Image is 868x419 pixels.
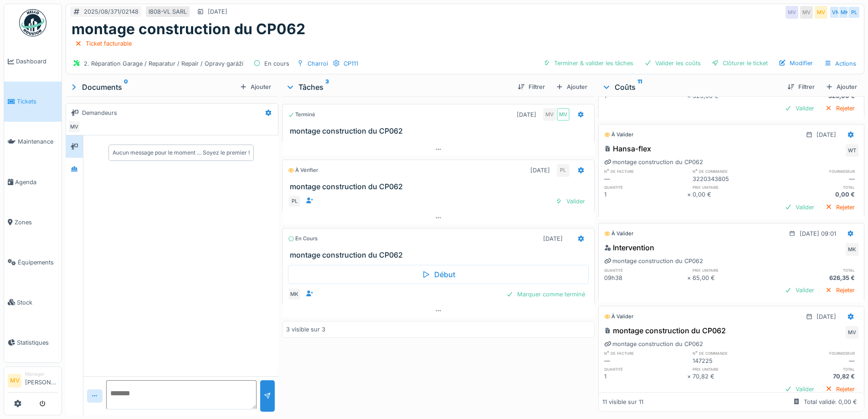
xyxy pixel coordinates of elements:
div: VN [829,6,842,19]
div: Intervention [604,242,654,253]
h3: montage construction du CP062 [290,127,590,135]
div: À vérifier [288,166,318,174]
span: Dashboard [16,57,58,66]
div: 147225 [693,357,776,365]
div: montage construction du CP062 [604,158,703,166]
div: [DATE] [530,166,550,175]
div: montage construction du CP062 [604,257,703,265]
div: MV [786,6,798,19]
img: Badge_color-CXgf-gQk.svg [19,9,46,36]
span: Agenda [15,178,58,186]
h6: prix unitaire [693,184,776,190]
div: MV [68,120,81,133]
h1: montage construction du CP062 [72,21,305,38]
div: 2. Réparation Garage / Reparatur / Repair / Opravy garáží [84,59,243,68]
div: × [687,372,693,381]
div: [DATE] [817,130,836,139]
div: — [604,175,687,183]
div: Documents [69,82,236,93]
div: Rejeter [822,284,858,296]
div: Valider [781,102,818,114]
div: Hansa-flex [604,143,651,154]
h6: quantité [604,366,687,372]
div: Actions [820,57,860,70]
div: MK [838,6,851,19]
div: Valider [781,284,818,296]
div: 3220343805 [693,175,776,183]
sup: 3 [325,82,329,93]
div: [DATE] [208,7,227,16]
div: 09h38 [604,274,687,282]
div: 65,00 € [693,274,776,282]
div: — [776,357,858,365]
div: MV [846,326,858,339]
a: Zones [4,202,62,242]
h6: n° de facture [604,350,687,356]
li: MV [8,374,21,388]
div: Manager [25,371,58,378]
a: MV Manager[PERSON_NAME] [8,371,58,393]
div: MV [557,108,570,121]
span: Tickets [17,97,58,106]
div: Ticket facturable [86,39,132,48]
h6: prix unitaire [693,267,776,273]
div: 1 [604,190,687,199]
div: WT [846,144,858,157]
div: 2025/08/371/02148 [84,7,139,16]
div: Valider les coûts [641,57,704,69]
div: Marquer comme terminé [503,288,589,300]
span: Équipements [18,258,58,267]
div: [DATE] [817,312,836,321]
a: Dashboard [4,41,62,82]
div: MV [800,6,813,19]
div: Terminé [288,111,315,119]
div: PL [288,195,301,207]
span: Maintenance [18,137,58,146]
div: Début [288,265,588,284]
div: En cours [264,59,289,68]
div: — [776,175,858,183]
a: Équipements [4,242,62,282]
div: [DATE] [517,110,536,119]
div: [DATE] [543,234,563,243]
h6: n° de commande [693,350,776,356]
div: Total validé: 0,00 € [804,398,857,406]
div: 626,35 € [776,274,858,282]
a: Statistiques [4,322,62,362]
div: Ajouter [552,81,591,93]
div: 11 visible sur 11 [602,398,643,406]
div: À valider [604,230,633,238]
div: Demandeurs [82,109,117,117]
div: Filtrer [514,81,549,93]
div: Rejeter [822,201,858,213]
div: montage construction du CP062 [604,325,726,336]
span: Statistiques [17,338,58,347]
div: 70,82 € [776,372,858,381]
div: I808-VL SARL [149,7,187,16]
div: Ajouter [822,81,861,93]
div: Clôturer le ticket [708,57,771,69]
div: [DATE] 09:01 [800,229,836,238]
div: Rejeter [822,102,858,114]
div: Filtrer [784,81,818,93]
div: MK [846,243,858,256]
div: Ajouter [236,81,275,93]
h6: quantité [604,184,687,190]
h6: total [776,366,858,372]
div: Aucun message pour le moment … Soyez le premier ! [113,149,250,157]
div: montage construction du CP062 [604,340,703,348]
h6: total [776,184,858,190]
li: [PERSON_NAME] [25,371,58,390]
div: Coûts [602,82,780,93]
div: Valider [552,195,589,207]
div: 0,00 € [776,190,858,199]
div: Valider [781,201,818,213]
a: Maintenance [4,122,62,162]
a: Agenda [4,162,62,202]
div: PL [557,164,570,177]
div: En cours [288,235,318,243]
div: — [604,357,687,365]
div: MK [288,288,301,300]
sup: 0 [124,82,128,93]
a: Tickets [4,82,62,122]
